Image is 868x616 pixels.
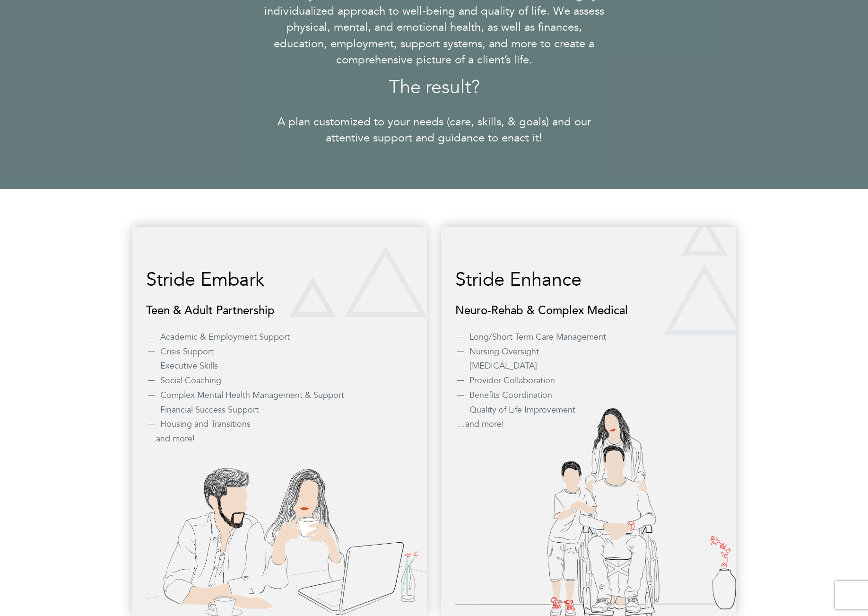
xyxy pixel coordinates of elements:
li: Nursing Oversight [469,346,722,358]
li: Provider Collaboration [469,375,722,387]
img: embark-img.png [289,246,427,317]
li: …and more! [148,433,413,445]
h4: Neuro-Rehab & Complex Medical [455,305,722,317]
img: bg_sec_new.png [661,227,736,335]
li: Social Coaching [160,375,413,387]
li: Academic & Employment Support [160,331,413,343]
li: Executive Skills [160,360,413,372]
h3: The result? [261,78,607,100]
h3: Stride Embark [146,270,413,290]
li: Crisis Support [160,346,413,358]
li: Housing and Transitions [160,418,413,431]
li: Long/Short Term Care Management [469,331,722,343]
li: Quality of Life Improvement [469,404,722,416]
li: Complex Mental Health Management & Support [160,389,413,402]
li: …and more! [457,418,722,431]
li: Financial Success Support [160,404,413,416]
h4: Teen & Adult Partnership [146,305,413,317]
li: Benefits Coordination [469,389,722,402]
li: [MEDICAL_DATA] [469,360,722,372]
p: A plan customized to your needs (care, skills, & goals) and our attentive support and guidance to... [261,114,607,147]
h3: Stride Enhance [455,270,722,290]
